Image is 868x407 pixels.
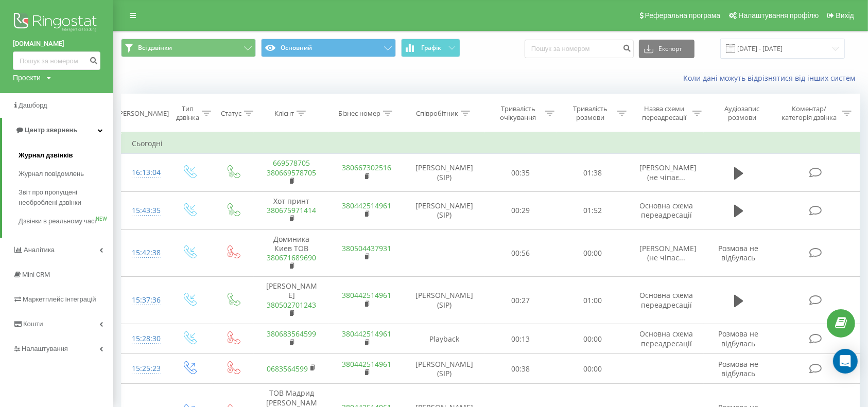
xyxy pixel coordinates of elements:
[629,277,704,324] td: Основна схема переадресації
[338,109,380,118] div: Бізнес номер
[342,201,391,210] a: 380442514961
[485,354,557,384] td: 00:38
[273,158,310,168] a: 669578705
[485,277,557,324] td: 00:27
[557,354,629,384] td: 00:00
[683,73,860,83] a: Коли дані можуть відрізнятися вiд інших систем
[19,212,113,231] a: Дзвінки в реальному часіNEW
[525,40,634,58] input: Пошук за номером
[267,364,308,374] a: 0683564599
[132,163,157,183] div: 16:13:04
[2,118,113,143] a: Центр звернень
[22,271,50,278] span: Mini CRM
[639,40,695,58] button: Експорт
[416,109,458,118] div: Співробітник
[19,187,108,208] span: Звіт про пропущені необроблені дзвінки
[267,329,316,339] a: 380683564599
[121,39,256,57] button: Всі дзвінки
[267,168,316,178] a: 380669578705
[132,243,157,263] div: 15:42:38
[19,169,84,179] span: Журнал повідомлень
[557,154,629,192] td: 01:38
[342,163,391,172] a: 380667302516
[404,354,485,384] td: [PERSON_NAME] (SIP)
[267,205,316,215] a: 380675971414
[23,320,43,328] span: Кошти
[404,191,485,229] td: [PERSON_NAME] (SIP)
[342,290,391,300] a: 380442514961
[638,104,690,122] div: Назва схеми переадресації
[13,73,41,83] div: Проекти
[261,39,396,57] button: Основний
[485,154,557,192] td: 00:35
[138,44,172,52] span: Всі дзвінки
[629,324,704,354] td: Основна схема переадресації
[254,191,329,229] td: Хот принт
[557,324,629,354] td: 00:00
[779,104,840,122] div: Коментар/категорія дзвінка
[23,295,96,303] span: Маркетплейс інтеграцій
[221,109,241,118] div: Статус
[25,126,77,134] span: Центр звернень
[342,243,391,253] a: 380504437931
[485,229,557,277] td: 00:56
[132,359,157,379] div: 15:25:23
[557,277,629,324] td: 01:00
[132,329,157,349] div: 15:28:30
[485,191,557,229] td: 00:29
[342,329,391,339] a: 380442514961
[132,290,157,310] div: 15:37:36
[404,277,485,324] td: [PERSON_NAME] (SIP)
[121,133,860,154] td: Сьогодні
[254,229,329,277] td: Доминика Киев ТОВ
[639,243,697,262] span: [PERSON_NAME] (не чіпає...
[401,39,460,57] button: Графік
[421,44,441,51] span: Графік
[13,10,100,36] img: Ringostat logo
[176,104,199,122] div: Тип дзвінка
[833,349,858,374] div: Open Intercom Messenger
[19,216,96,226] span: Дзвінки в реальному часі
[19,146,113,165] a: Журнал дзвінків
[342,359,391,369] a: 380442514961
[494,104,543,122] div: Тривалість очікування
[719,329,759,348] span: Розмова не відбулась
[639,163,697,182] span: [PERSON_NAME] (не чіпає...
[566,104,615,122] div: Тривалість розмови
[714,104,771,122] div: Аудіозапис розмови
[19,165,113,183] a: Журнал повідомлень
[19,150,73,161] span: Журнал дзвінків
[404,324,485,354] td: Playback
[13,51,100,70] input: Пошук за номером
[13,39,100,49] a: [DOMAIN_NAME]
[485,324,557,354] td: 00:13
[19,183,113,212] a: Звіт про пропущені необроблені дзвінки
[274,109,294,118] div: Клієнт
[629,191,704,229] td: Основна схема переадресації
[738,11,819,20] span: Налаштування профілю
[19,101,47,109] span: Дашборд
[24,246,55,254] span: Аналiтика
[267,300,316,310] a: 380502701243
[719,243,759,262] span: Розмова не відбулась
[557,229,629,277] td: 00:00
[404,154,485,192] td: [PERSON_NAME] (SIP)
[117,109,169,118] div: [PERSON_NAME]
[22,345,68,352] span: Налаштування
[267,253,316,262] a: 380671689690
[719,359,759,378] span: Розмова не відбулась
[645,11,721,20] span: Реферальна програма
[254,277,329,324] td: [PERSON_NAME]
[557,191,629,229] td: 01:52
[836,11,854,20] span: Вихід
[132,201,157,221] div: 15:43:35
